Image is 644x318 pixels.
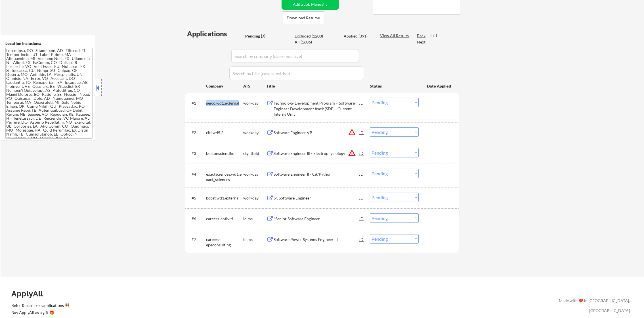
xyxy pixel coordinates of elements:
[359,127,364,138] div: JD
[417,33,426,39] div: Back
[370,81,419,91] div: Status
[206,83,243,89] div: Company
[206,100,243,106] div: geico.wd1.external
[295,39,323,45] div: All (1606)
[243,195,267,201] div: workday
[11,289,50,298] div: ApplyAll
[274,130,359,136] div: Software Engineer VP
[187,30,243,37] div: Applications
[11,311,68,315] div: Buy ApplyAll as a gift 🎁
[11,304,440,309] a: Refer & earn free applications 👯‍♀️
[274,171,359,177] div: Software Engineer II - C#/Python
[344,33,372,39] div: Applied (391)
[206,195,243,201] div: bcbst.wd1.external
[274,237,359,242] div: Software Power Systems Engineer III
[359,213,364,224] div: JD
[243,83,267,89] div: ATS
[557,296,630,315] div: Made with ❤️ in [GEOGRAPHIC_DATA], [GEOGRAPHIC_DATA]
[243,100,267,106] div: workday
[206,237,243,248] div: careers-epeconsulting
[243,237,267,242] div: icims
[348,149,356,157] button: warning_amber
[192,100,202,106] div: #1
[243,151,267,156] div: eightfold
[267,83,364,89] div: Title
[192,130,202,136] div: #2
[295,33,323,39] div: Excluded (1208)
[192,171,202,177] div: #4
[11,309,68,317] a: Buy ApplyAll as a gift 🎁
[206,171,243,182] div: exactsciences.wd1.exact_sciences
[243,171,267,177] div: workday
[192,237,202,242] div: #7
[206,216,243,222] div: careers-cotiviti
[359,193,364,203] div: JD
[274,100,359,117] div: Technology Development Program – Software Engineer Development track (SDP)--Current Interns Only
[380,33,410,39] div: View All Results
[243,216,267,222] div: icims
[206,130,243,136] div: citi.wd5.2
[427,83,452,89] div: Date Applied
[206,151,243,156] div: bostonscientific
[192,151,202,156] div: #3
[417,39,426,45] div: Next
[5,41,93,46] div: Location Inclusions:
[359,98,364,108] div: JD
[359,169,364,179] div: JD
[243,130,267,136] div: workday
[274,216,359,222] div: *Senior Software Engineer
[282,11,324,24] button: Download Resume
[359,148,364,158] div: JD
[348,128,356,136] button: warning_amber
[245,33,274,39] div: Pending (7)
[359,234,364,244] div: JD
[192,216,202,222] div: #6
[274,151,359,156] div: Software Engineer III - Electrophysiology
[274,195,359,201] div: Sr. Software Engineer
[430,33,443,39] div: 1 / 1
[231,49,359,63] input: Search by company (case sensitive)
[229,66,364,80] input: Search by title (case sensitive)
[192,195,202,201] div: #5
